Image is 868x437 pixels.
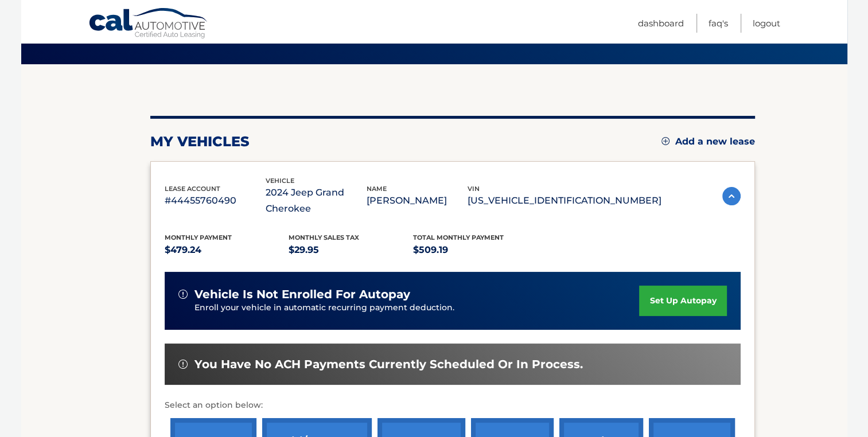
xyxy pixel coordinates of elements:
p: $29.95 [289,242,413,258]
span: lease account [165,185,220,193]
p: Enroll your vehicle in automatic recurring payment deduction. [194,302,640,314]
span: vehicle [266,177,294,185]
a: Add a new lease [661,136,755,147]
p: $479.24 [165,242,289,258]
p: 2024 Jeep Grand Cherokee [266,185,367,217]
span: Monthly sales Tax [289,233,359,241]
span: You have no ACH payments currently scheduled or in process. [194,357,583,372]
p: Select an option below: [165,399,741,412]
a: Cal Automotive [88,7,209,41]
a: FAQ's [709,14,728,33]
a: Logout [753,14,780,33]
p: [US_VEHICLE_IDENTIFICATION_NUMBER] [468,193,661,209]
p: #44455760490 [165,193,266,209]
img: alert-white.svg [178,360,188,369]
img: accordion-active.svg [722,187,741,205]
span: name [367,185,387,193]
p: $509.19 [413,242,538,258]
span: Monthly Payment [165,233,232,241]
p: [PERSON_NAME] [367,193,468,209]
span: vin [468,185,480,193]
h2: my vehicles [150,133,250,150]
span: vehicle is not enrolled for autopay [194,287,410,302]
a: set up autopay [639,286,726,316]
span: Total Monthly Payment [413,233,504,241]
a: Dashboard [638,14,684,33]
img: add.svg [661,137,670,145]
img: alert-white.svg [178,290,188,299]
